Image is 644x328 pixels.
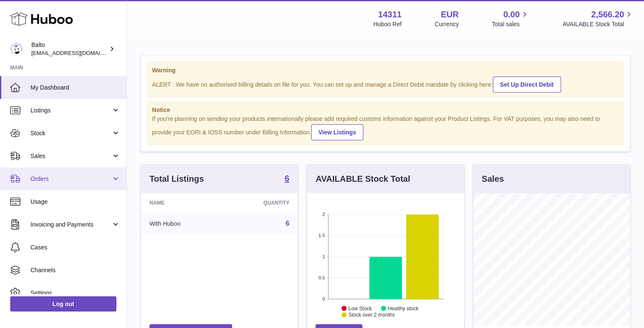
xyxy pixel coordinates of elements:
img: softiontesting@gmail.com [10,43,23,55]
div: ALERT : We have no authorised billing details on file for you. You can set up and manage a Direct... [152,75,619,93]
h3: Total Listings [149,173,204,185]
span: AVAILABLE Stock Total [562,20,634,28]
a: 0.00 Total sales [492,9,529,28]
h3: AVAILABLE Stock Total [315,173,410,185]
span: Total sales [492,20,529,28]
a: 6 [285,174,289,184]
text: 2 [323,212,325,217]
text: 1 [323,254,325,259]
text: Stock over 2 months [348,312,395,318]
span: 2,566.20 [591,9,624,20]
span: Sales [30,152,111,160]
td: With Huboo [141,213,224,235]
span: Usage [30,198,120,206]
span: [EMAIL_ADDRESS][DOMAIN_NAME] [31,49,124,56]
span: Orders [30,175,111,183]
div: Huboo Ref [373,20,402,28]
strong: Warning [152,66,619,74]
span: Invoicing and Payments [30,221,111,229]
strong: 6 [285,174,289,183]
span: Stock [30,129,111,137]
h3: Sales [482,173,504,185]
a: Log out [10,296,116,312]
span: Listings [30,107,111,115]
text: Low Stock [348,306,372,312]
a: Set Up Direct Debit [493,77,561,93]
span: Settings [30,289,120,297]
a: View Listings [311,124,363,140]
div: Currency [435,20,459,28]
text: 1.5 [319,233,325,238]
span: 0.00 [503,9,520,20]
div: If you're planning on sending your products internationally please add required customs informati... [152,115,619,140]
text: 0 [323,296,325,301]
span: Cases [30,243,120,251]
div: Balto [31,41,108,57]
th: Quantity [224,193,298,213]
span: Channels [30,266,120,274]
a: 6 [285,220,289,227]
strong: 14311 [378,9,402,20]
text: 0.5 [319,275,325,280]
span: My Dashboard [30,84,120,92]
text: Healthy stock [388,306,419,312]
strong: Notice [152,106,619,114]
th: Name [141,193,224,213]
a: 2,566.20 AVAILABLE Stock Total [562,9,634,28]
strong: EUR [441,9,459,20]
